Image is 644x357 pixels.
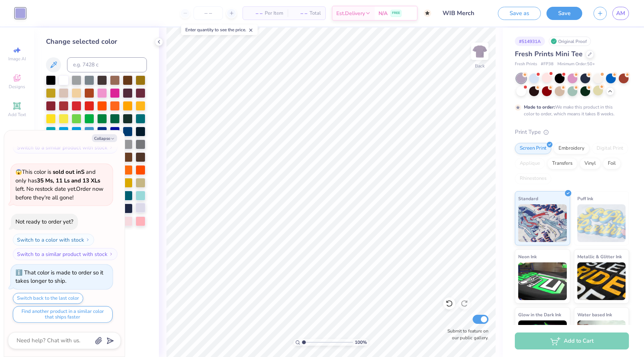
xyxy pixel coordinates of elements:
[515,49,583,58] span: Fresh Prints Mini Tee
[46,37,147,47] div: Change selected color
[524,104,555,110] strong: Made to order:
[515,173,551,184] div: Rhinestones
[355,339,367,346] span: 100 %
[515,128,629,136] div: Print Type
[109,252,113,256] img: Switch to a similar product with stock
[13,293,83,304] button: Switch back to the last color
[524,104,617,117] div: We make this product in this color to order, which means it takes 8 weeks.
[549,37,591,46] div: Original Proof
[13,141,118,153] button: Switch to a similar product with stock
[9,84,25,90] span: Designs
[85,237,90,242] img: Switch to a color with stock
[577,195,593,202] span: Puff Ink
[515,37,545,46] div: # 514931A
[577,253,622,260] span: Metallic & Glitter Ink
[547,158,577,169] div: Transfers
[13,234,94,246] button: Switch to a color with stock
[518,262,567,300] img: Neon Ink
[554,143,589,154] div: Embroidery
[612,7,629,20] a: AM
[67,57,147,72] input: e.g. 7428 c
[541,61,554,67] span: # FP38
[475,63,485,69] div: Back
[518,195,538,202] span: Standard
[247,9,262,17] span: – –
[92,134,117,142] button: Collapse
[515,143,551,154] div: Screen Print
[472,44,487,59] img: Back
[378,9,388,17] span: N/A
[15,168,104,201] span: This color is and only has left . No restock date yet. Order now before they're all gone!
[577,204,626,242] img: Puff Ink
[515,158,545,169] div: Applique
[109,145,113,150] img: Switch to a similar product with stock
[592,143,628,154] div: Digital Print
[292,9,307,17] span: – –
[265,9,283,17] span: Per Item
[15,218,73,225] div: Not ready to order yet?
[194,6,223,20] input: – –
[518,204,567,242] img: Standard
[336,9,365,17] span: Est. Delivery
[310,9,321,17] span: Total
[15,269,103,285] div: That color is made to order so it takes longer to ship.
[443,328,488,341] label: Submit to feature on our public gallery.
[53,168,84,176] strong: sold out in S
[518,311,561,319] span: Glow in the Dark Ink
[603,158,621,169] div: Foil
[518,253,537,260] span: Neon Ink
[616,9,625,18] span: AM
[546,7,582,20] button: Save
[8,112,26,118] span: Add Text
[577,311,612,319] span: Water based Ink
[437,6,492,21] input: Untitled Design
[8,56,26,62] span: Image AI
[181,25,258,35] div: Enter quantity to see the price.
[392,11,400,16] span: FREE
[37,177,100,184] strong: 35 Ms, 11 Ls and 13 XLs
[498,7,541,20] button: Save as
[580,158,601,169] div: Vinyl
[515,61,537,67] span: Fresh Prints
[15,169,22,176] span: 😱
[13,306,113,323] button: Find another product in a similar color that ships faster
[13,248,118,260] button: Switch to a similar product with stock
[577,262,626,300] img: Metallic & Glitter Ink
[557,61,595,67] span: Minimum Order: 50 +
